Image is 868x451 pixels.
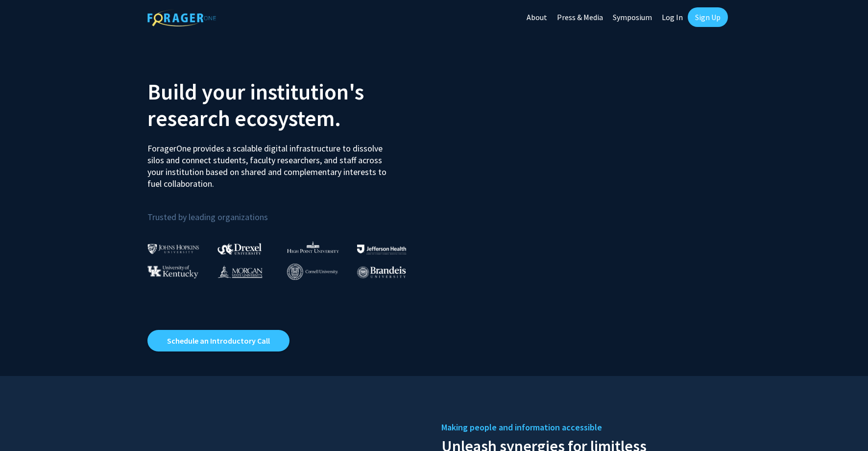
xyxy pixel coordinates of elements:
[147,78,427,131] h2: Build your institution's research ecosystem.
[287,241,339,253] img: High Point University
[287,264,338,280] img: Cornell University
[357,266,406,278] img: Brandeis University
[147,9,216,26] img: ForagerOne Logo
[147,135,393,190] p: ForagerOne provides a scalable digital infrastructure to dissolve silos and connect students, fac...
[217,265,263,278] img: Morgan State University
[147,244,199,254] img: Johns Hopkins University
[217,243,262,254] img: Drexel University
[357,245,406,254] img: Thomas Jefferson University
[147,330,289,351] a: Opens in a new tab
[688,7,728,27] a: Sign Up
[147,265,198,278] img: University of Kentucky
[147,198,427,225] p: Trusted by leading organizations
[441,420,721,435] h5: Making people and information accessible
